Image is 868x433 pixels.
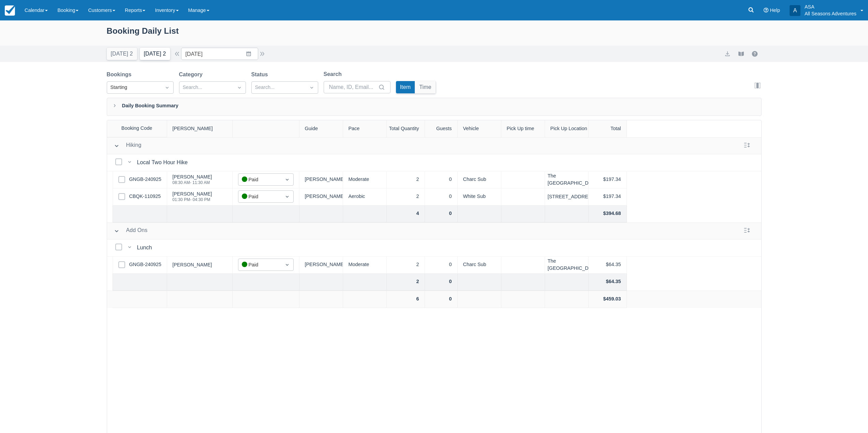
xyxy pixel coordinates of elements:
[545,171,589,188] div: The [GEOGRAPHIC_DATA]
[387,274,425,291] div: 2
[425,274,458,291] div: 0
[589,274,627,291] div: $64.35
[343,171,387,188] div: Moderate
[242,193,278,201] div: Paid
[589,188,627,205] div: $197.34
[329,81,377,93] input: Name, ID, Email...
[387,188,425,205] div: 2
[181,48,258,60] input: Date
[458,257,501,274] div: Charc Sub
[107,98,762,116] div: Daily Booking Summary
[308,84,315,91] span: Dropdown icon
[242,261,278,269] div: Paid
[137,244,155,252] div: Lunch
[179,71,205,79] label: Category
[723,50,732,58] button: export
[164,84,171,91] span: Dropdown icon
[107,48,137,60] button: [DATE] 2
[425,205,458,222] div: 0
[107,120,167,137] div: Booking Code
[545,257,589,274] div: The [GEOGRAPHIC_DATA]
[458,171,501,188] div: Charc Sub
[167,120,233,137] div: [PERSON_NAME]
[425,257,458,274] div: 0
[589,120,627,137] div: Total
[324,70,344,78] label: Search
[299,257,343,274] div: [PERSON_NAME]
[129,261,161,268] a: GNGB-240925
[173,198,212,202] div: 01:30 PM - 04:30 PM
[425,171,458,188] div: 0
[343,257,387,274] div: Moderate
[770,7,780,13] span: Help
[425,188,458,205] div: 0
[425,120,458,137] div: Guests
[548,194,596,199] div: [STREET_ADDRESS]
[458,120,501,137] div: Vehicle
[111,84,158,91] div: Starting
[805,3,856,10] p: ASA
[5,5,15,16] img: checkfront-main-nav-mini-logo.png
[111,140,144,152] button: Hiking
[545,120,589,137] div: Pick Up Location
[387,257,425,274] div: 2
[396,81,415,93] button: Item
[764,8,768,13] i: Help
[589,171,627,188] div: $197.34
[387,291,425,308] div: 6
[589,291,627,308] div: $459.03
[284,193,291,200] span: Dropdown icon
[173,174,212,179] div: [PERSON_NAME]
[343,188,387,205] div: Aerobic
[387,120,425,137] div: Total Quantity
[242,176,278,184] div: Paid
[173,262,212,267] div: [PERSON_NAME]
[107,25,762,44] div: Booking Daily List
[251,71,271,79] label: Status
[501,120,545,137] div: Pick Up time
[111,225,150,237] button: Add Ons
[284,176,291,183] span: Dropdown icon
[129,193,161,200] a: CBQK-110925
[236,84,243,91] span: Dropdown icon
[299,188,343,205] div: [PERSON_NAME]
[173,181,212,185] div: 08:30 AM - 11:30 AM
[137,158,191,167] div: Local Two Hour Hike
[589,205,627,222] div: $394.68
[284,261,291,268] span: Dropdown icon
[790,5,800,16] div: A
[415,81,436,93] button: Time
[387,171,425,188] div: 2
[387,205,425,222] div: 4
[458,188,501,205] div: White Sub
[343,120,387,137] div: Pace
[299,120,343,137] div: Guide
[140,48,170,60] button: [DATE] 2
[299,171,343,188] div: [PERSON_NAME]
[589,257,627,274] div: $64.35
[425,291,458,308] div: 0
[107,71,134,79] label: Bookings
[129,176,161,183] a: GNGB-240925
[173,191,212,196] div: [PERSON_NAME]
[805,10,856,17] p: All Seasons Adventures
